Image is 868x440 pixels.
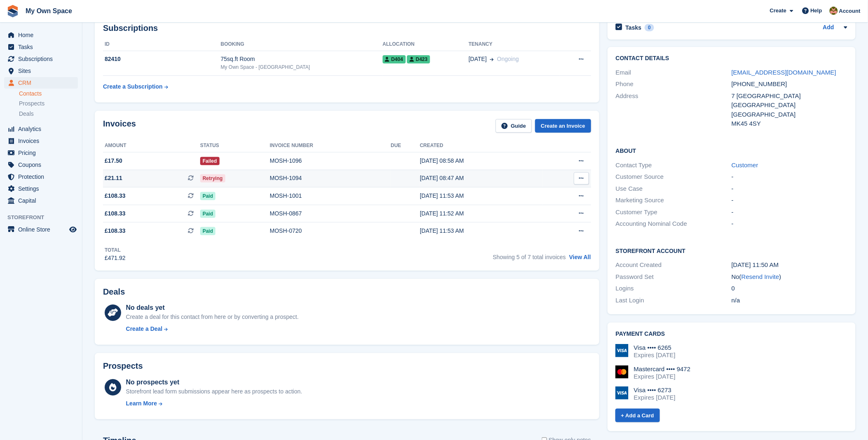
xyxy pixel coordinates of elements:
div: 0 [645,24,654,31]
a: [EMAIL_ADDRESS][DOMAIN_NAME] [732,69,836,76]
div: - [732,208,847,217]
div: Expires [DATE] [634,351,676,359]
div: MOSH-0867 [270,209,391,218]
span: Tasks [18,41,68,53]
div: - [732,196,847,205]
span: Capital [18,195,68,206]
div: [GEOGRAPHIC_DATA] [732,110,847,119]
img: Visa Logo [615,344,629,357]
div: Last Login [616,296,732,305]
span: Help [811,7,822,15]
a: Create a Subscription [103,79,168,94]
div: [GEOGRAPHIC_DATA] [732,101,847,110]
span: £108.33 [105,209,126,218]
img: Mastercard Logo [615,365,629,379]
div: Customer Source [616,172,732,182]
a: menu [4,195,78,206]
span: Storefront [7,213,82,222]
div: Use Case [616,184,732,194]
span: Paid [200,192,215,200]
span: Home [18,29,68,41]
div: Accounting Nominal Code [616,219,732,229]
div: [DATE] 08:58 AM [420,157,543,165]
div: Expires [DATE] [634,373,691,380]
div: Marketing Source [616,196,732,205]
span: £17.50 [105,157,122,165]
div: [DATE] 11:53 AM [420,192,543,200]
div: Address [616,91,732,129]
a: Guide [496,119,532,133]
img: stora-icon-8386f47178a22dfd0bd8f6a31ec36ba5ce8667c1dd55bd0f319d3a0aa187defe.svg [7,5,19,17]
a: My Own Space [22,4,75,18]
div: Create a deal for this contact from here or by converting a prospect. [126,313,299,321]
span: Protection [18,171,68,183]
a: menu [4,123,78,135]
a: menu [4,183,78,194]
a: Learn More [126,399,302,408]
span: Paid [200,210,215,218]
span: CRM [18,77,68,89]
img: Visa Logo [615,386,629,400]
div: n/a [732,296,847,305]
div: My Own Space - [GEOGRAPHIC_DATA] [221,63,383,71]
span: £21.11 [105,174,122,183]
div: MOSH-1094 [270,174,391,183]
a: Prospects [19,99,78,108]
a: menu [4,159,78,171]
span: £108.33 [105,227,126,235]
div: Contact Type [616,161,732,170]
div: Visa •••• 6265 [634,344,676,351]
a: menu [4,29,78,41]
div: Logins [616,284,732,293]
span: Analytics [18,123,68,135]
a: menu [4,65,78,77]
a: menu [4,77,78,89]
span: Pricing [18,147,68,159]
div: [DATE] 11:52 AM [420,209,543,218]
a: Add [823,23,834,33]
div: [DATE] 08:47 AM [420,174,543,183]
div: No prospects yet [126,377,302,387]
a: + Add a Card [615,409,660,422]
div: Total [105,246,126,254]
h2: Subscriptions [103,23,591,33]
h2: Prospects [103,361,143,371]
div: Account Created [616,260,732,270]
a: Preview store [68,225,78,234]
span: Online Store [18,224,68,235]
a: menu [4,53,78,65]
div: 0 [732,284,847,293]
a: Create a Deal [126,325,299,333]
span: Deals [19,110,34,118]
span: £108.33 [105,192,126,200]
a: menu [4,135,78,147]
div: [DATE] 11:53 AM [420,227,543,235]
div: [PHONE_NUMBER] [732,80,847,89]
div: 75sq.ft Room [221,55,383,63]
div: MK45 4SY [732,119,847,129]
div: Visa •••• 6273 [634,386,676,394]
div: Email [616,68,732,77]
span: Paid [200,227,215,235]
a: menu [4,147,78,159]
a: View All [569,254,591,260]
th: ID [103,38,221,51]
h2: Storefront Account [616,246,847,255]
span: [DATE] [469,55,487,63]
div: Password Set [616,272,732,282]
h2: Tasks [626,24,642,31]
a: Customer [732,161,758,169]
span: Invoices [18,135,68,147]
a: Create an Invoice [535,119,591,133]
div: Phone [616,80,732,89]
th: Allocation [383,38,469,51]
div: Learn More [126,399,157,408]
div: MOSH-1096 [270,157,391,165]
a: menu [4,171,78,183]
span: Subscriptions [18,53,68,65]
span: Prospects [19,100,44,108]
div: £471.92 [105,254,126,262]
a: Contacts [19,90,78,98]
div: No [732,272,847,282]
span: D404 [383,55,406,63]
